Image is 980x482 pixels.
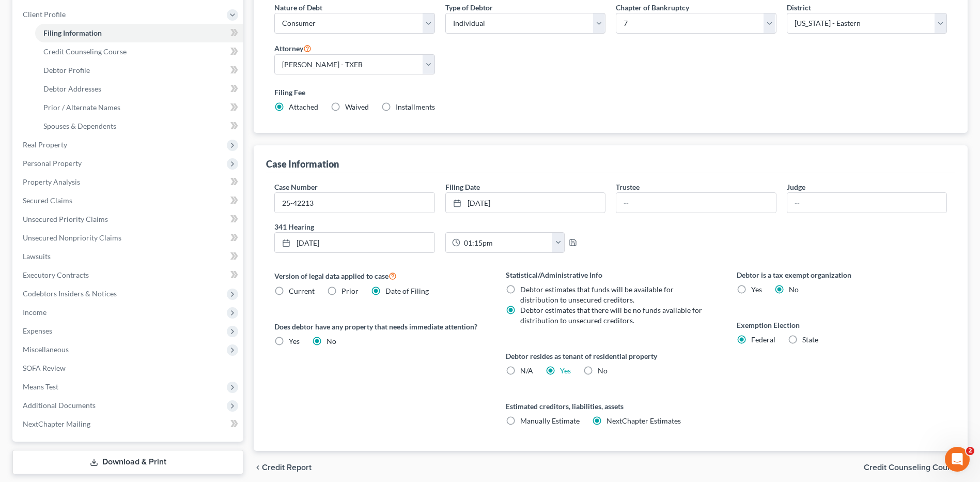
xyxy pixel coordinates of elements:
span: Unsecured Nonpriority Claims [23,233,121,242]
a: [DATE] [446,193,605,213]
span: Expenses [23,326,52,335]
span: N/A [520,366,533,375]
a: Prior / Alternate Names [35,98,243,117]
a: Secured Claims [14,191,243,210]
label: Filing Date [445,182,480,192]
a: NextChapter Mailing [14,415,243,433]
span: Debtor estimates that there will be no funds available for distribution to unsecured creditors. [520,306,702,325]
a: Lawsuits [14,247,243,266]
label: Attorney [274,42,312,54]
label: Type of Debtor [445,2,493,13]
span: Means Test [23,382,58,391]
label: Debtor is a tax exempt organization [737,269,947,280]
span: Codebtors Insiders & Notices [23,289,117,298]
span: Spouses & Dependents [43,122,116,130]
span: No [598,366,608,375]
span: 2 [966,447,974,455]
span: Filing Information [43,28,102,37]
span: Property Analysis [23,177,80,186]
label: Statistical/Administrative Info [506,269,716,280]
a: Property Analysis [14,173,243,191]
button: Credit Counseling Course chevron_right [864,463,968,472]
a: Filing Information [35,24,243,42]
span: Debtor estimates that funds will be available for distribution to unsecured creditors. [520,285,674,304]
span: Yes [751,285,762,294]
a: Credit Counseling Course [35,42,243,61]
div: Case Information [266,158,339,170]
a: SOFA Review [14,359,243,378]
span: SOFA Review [23,364,66,372]
span: Credit Counseling Course [864,463,959,472]
label: Judge [787,182,805,192]
span: State [802,335,818,344]
a: [DATE] [275,233,434,252]
span: Federal [751,335,775,344]
span: Client Profile [23,10,66,19]
a: Unsecured Nonpriority Claims [14,229,243,247]
a: Debtor Profile [35,61,243,80]
span: Additional Documents [23,401,96,410]
input: -- [787,193,946,213]
span: Current [289,287,315,295]
label: Case Number [274,182,318,192]
label: Exemption Election [737,320,947,330]
label: Does debtor have any property that needs immediate attention? [274,321,485,332]
a: Yes [560,366,571,375]
span: Real Property [23,140,67,149]
span: Miscellaneous [23,345,69,354]
label: Version of legal data applied to case [274,269,485,282]
input: -- [616,193,775,213]
input: -- : -- [460,233,553,252]
a: Unsecured Priority Claims [14,210,243,229]
iframe: Intercom live chat [945,447,970,472]
a: Spouses & Dependents [35,117,243,135]
i: chevron_left [254,463,262,472]
span: Income [23,308,46,317]
a: Debtor Addresses [35,80,243,98]
span: Date of Filing [385,287,429,295]
label: Trustee [616,182,640,192]
label: Chapter of Bankruptcy [616,2,689,13]
span: Prior [341,287,359,295]
a: Download & Print [12,450,243,474]
span: Yes [289,337,300,345]
label: District [787,2,811,13]
span: Waived [345,102,369,111]
span: Credit Report [262,463,312,472]
span: Debtor Addresses [43,84,101,93]
label: Debtor resides as tenant of residential property [506,351,716,361]
button: chevron_left Credit Report [254,463,312,472]
span: Prior / Alternate Names [43,103,120,112]
span: NextChapter Estimates [606,416,681,425]
label: Filing Fee [274,87,947,98]
span: No [326,337,336,345]
label: Estimated creditors, liabilities, assets [506,401,716,412]
a: Executory Contracts [14,266,243,284]
span: Secured Claims [23,196,72,205]
label: Nature of Debt [274,2,322,13]
span: No [789,285,799,294]
span: Installments [396,102,435,111]
span: Lawsuits [23,252,51,261]
span: Attached [289,102,318,111]
span: Credit Counseling Course [43,47,127,56]
span: Debtor Profile [43,66,90,74]
span: Executory Contracts [23,270,89,279]
span: Manually Estimate [520,416,580,425]
span: Unsecured Priority Claims [23,215,108,223]
input: Enter case number... [275,193,434,213]
span: NextChapter Mailing [23,419,90,428]
span: Personal Property [23,159,82,168]
label: 341 Hearing [269,221,611,232]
